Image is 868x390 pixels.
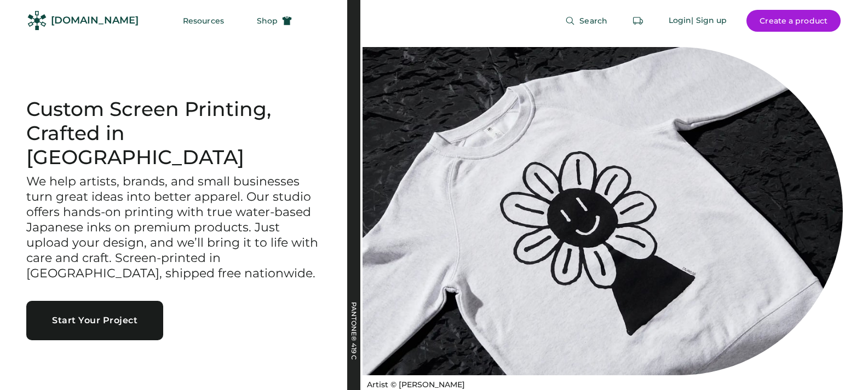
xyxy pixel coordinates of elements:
[669,15,692,26] div: Login
[691,15,727,26] div: | Sign up
[26,301,163,340] button: Start Your Project
[26,174,321,281] h3: We help artists, brands, and small businesses turn great ideas into better apparel. Our studio of...
[257,17,278,25] span: Shop
[579,17,607,25] span: Search
[244,10,305,32] button: Shop
[26,97,321,170] h1: Custom Screen Printing, Crafted in [GEOGRAPHIC_DATA]
[816,341,863,388] iframe: Front Chat
[746,10,841,32] button: Create a product
[627,10,649,32] button: Retrieve an order
[170,10,237,32] button: Resources
[51,14,139,27] div: [DOMAIN_NAME]
[552,10,620,32] button: Search
[27,11,47,30] img: Rendered Logo - Screens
